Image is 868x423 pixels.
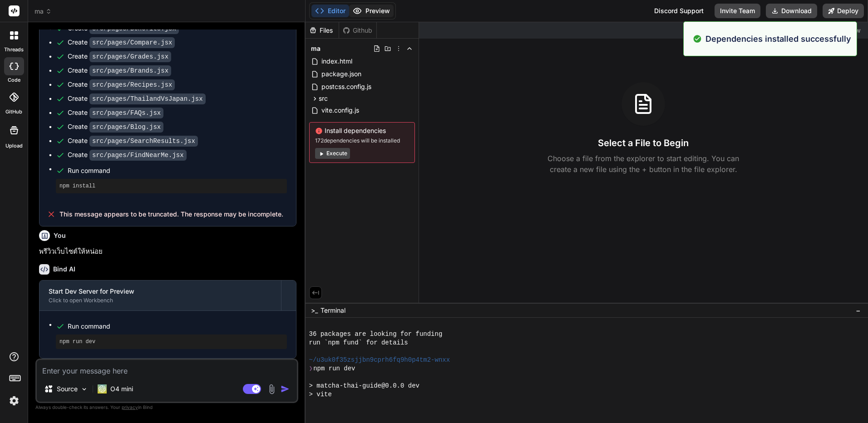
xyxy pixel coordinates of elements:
span: − [856,306,861,315]
code: src/pages/Compare.jsx [89,37,175,48]
button: Download [766,4,817,18]
div: Click to open Workbench [49,297,272,304]
div: Discord Support [649,4,709,18]
code: src/pages/Recipes.jsx [89,79,175,90]
div: Create [68,122,163,132]
label: threads [4,46,24,54]
code: src/pages/FAQs.jsx [89,108,163,118]
span: Install dependencies [315,126,409,135]
span: 36 packages are looking for funding [309,330,443,339]
span: > matcha-thai-guide@0.0.0 dev [309,382,419,390]
code: src/pages/FindNearMe.jsx [89,150,187,161]
div: Create [68,66,171,75]
span: Run command [68,322,287,331]
div: Create [68,136,198,146]
code: src/pages/Brands.jsx [89,65,171,76]
div: Create [68,52,171,61]
div: Create [68,38,175,47]
code: src/pages/SearchResults.jsx [89,136,198,147]
span: ❯ [309,364,314,373]
p: พรีวิวเว็บไซต์ให้หน่อย [39,246,296,257]
img: alert [693,33,702,45]
label: code [8,76,20,84]
span: >_ [311,306,318,315]
div: Create [68,80,175,89]
button: Execute [315,148,350,159]
span: ma [311,44,321,53]
img: settings [6,393,22,408]
img: icon [281,384,290,393]
span: index.html [321,56,353,67]
img: Pick Models [80,385,88,393]
div: Create [68,150,187,160]
button: Preview [349,5,394,17]
span: privacy [122,404,138,410]
span: package.json [321,69,362,79]
span: This message appears to be truncated. The response may be incomplete. [59,210,283,219]
button: − [854,303,863,318]
img: O4 mini [98,384,107,393]
label: Upload [5,142,23,150]
img: attachment [266,384,277,394]
span: run `npm fund` for details [309,339,408,347]
p: Source [57,384,78,393]
code: src/pages/Grades.jsx [89,51,171,62]
div: Start Dev Server for Preview [49,287,272,296]
h6: You [54,231,66,240]
p: Always double-check its answers. Your in Bind [35,403,298,412]
button: Start Dev Server for PreviewClick to open Workbench [39,280,281,310]
pre: npm install [59,182,283,190]
span: postcss.config.js [321,81,372,92]
p: O4 mini [110,384,133,393]
span: ~/u3uk0f35zsjjbn9cprh6fq9h0p4tm2-wnxx [309,356,450,364]
span: vite.config.js [321,105,360,116]
span: npm run dev [313,364,355,373]
pre: npm run dev [59,338,283,345]
span: Run command [68,166,287,175]
div: Create [68,108,163,118]
button: Invite Team [715,4,760,18]
h3: Select a File to Begin [598,137,689,149]
button: Editor [311,5,349,17]
span: src [319,94,328,103]
code: src/pages/Blog.jsx [89,122,163,133]
code: src/pages/ThailandVsJapan.jsx [89,93,206,104]
button: Deploy [823,4,864,18]
div: Files [306,26,339,35]
span: Terminal [321,306,345,315]
h6: Bind AI [53,265,75,274]
div: Github [339,26,376,35]
span: > vite [309,390,332,399]
label: GitHub [5,108,22,116]
p: Choose a file from the explorer to start editing. You can create a new file using the + button in... [542,153,745,175]
div: Create [68,24,179,33]
span: 172 dependencies will be installed [315,137,409,144]
div: Create [68,94,206,103]
span: ma [35,7,52,16]
p: Dependencies installed successfully [705,33,851,45]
